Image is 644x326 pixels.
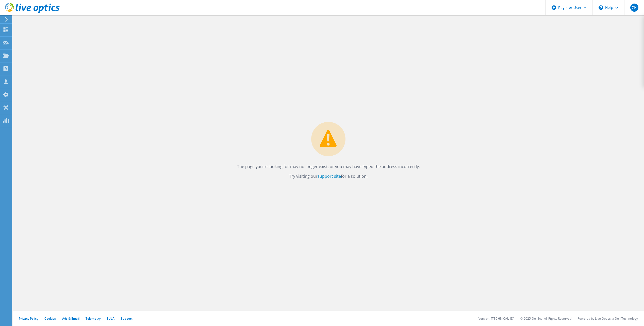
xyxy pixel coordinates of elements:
li: Version: [TECHNICAL_ID] [478,316,514,321]
a: EULA [107,316,114,321]
span: CK [630,4,638,12]
a: Cookies [44,316,56,321]
p: Try visiting our for a solution. [237,173,420,180]
a: Telemetry [86,316,101,321]
li: © 2025 Dell Inc. All Rights Reserved [520,316,571,321]
a: Privacy Policy [19,316,38,321]
a: support site [318,173,341,179]
p: The page you’re looking for may no longer exist, or you may have typed the address incorrectly. [237,163,420,170]
a: Ads & Email [62,316,79,321]
svg: \n [599,5,603,10]
li: Powered by Live Optics, a Dell Technology [577,316,638,321]
a: Support [121,316,133,321]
